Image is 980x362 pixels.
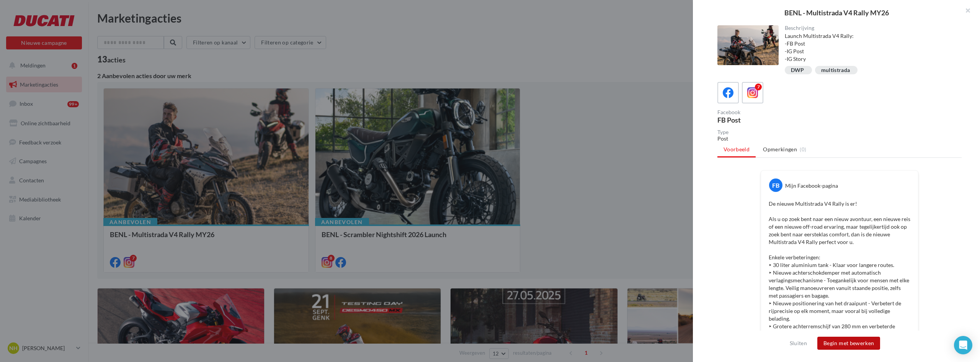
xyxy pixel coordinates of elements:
div: Type [717,129,962,135]
div: Open Intercom Messenger [954,336,972,354]
div: Launch Multistrada V4 Rally: -FB Post -IG Post -IG Story [785,32,956,63]
div: Mijn Facebook-pagina [785,182,838,190]
div: Facebook [717,110,836,115]
button: Sluiten [787,339,810,348]
span: Opmerkingen [763,146,797,153]
button: Begin met bewerken [817,337,880,350]
span: (0) [800,146,806,152]
div: 7 [755,84,762,90]
div: multistrada [821,67,850,73]
div: Beschrijving [785,25,956,31]
div: DWP [791,67,804,73]
div: FB Post [717,116,836,123]
div: FB [769,179,782,192]
div: Post [717,135,962,143]
div: BENL - Multistrada V4 Rally MY26 [705,9,968,16]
